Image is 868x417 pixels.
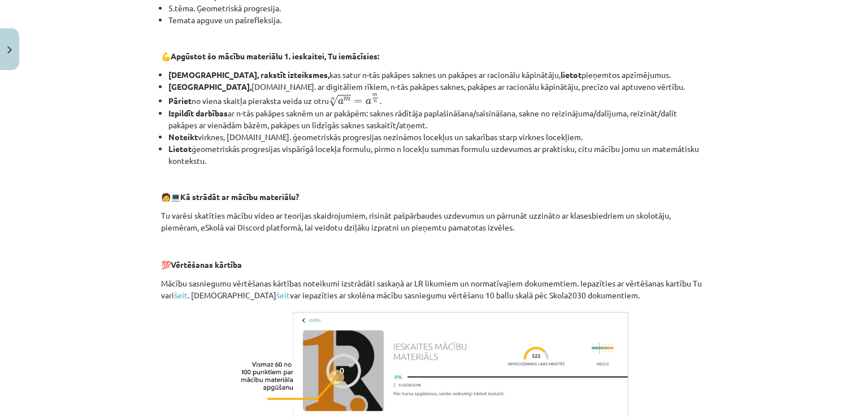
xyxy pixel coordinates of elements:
[168,131,707,143] li: virknes, [DOMAIN_NAME]. ģeometriskās progresijas nezināmos locekļus un sakarības starp virknes lo...
[168,69,707,81] li: kas satur n-tās pakāpes saknes un pakāpes ar racionālu kāpinātāju, pieņemtos apzīmējumus.
[168,81,251,92] b: [GEOGRAPHIC_DATA],
[168,144,192,154] b: Lietot
[338,99,344,105] span: a
[354,99,362,104] span: =
[168,81,707,93] li: [DOMAIN_NAME]. ar digitāliem rīkiem, n-tās pakāpes saknes, pakāpes ar racionālu kāpinātāju, precī...
[168,69,329,80] b: [DEMOGRAPHIC_DATA], rakstīt izteiksmes,
[168,107,707,131] li: ar n-tās pakāpes saknēm un ar pakāpēm: saknes rādītāja paplašināšana/saīsināšana, sakne no reizin...
[344,97,350,101] span: m
[366,99,371,105] span: a
[171,51,379,61] b: Apgūstot šo mācību materiālu 1. ieskaitei, Tu iemācīsies:
[161,277,707,301] p: Mācību sasniegumu vērtēšanas kārtības noteikumi izstrādāti saskaņā ar LR likumiem un normatīvajie...
[372,94,377,97] span: m
[161,191,707,203] p: 🧑 💻
[161,50,707,62] p: 💪
[168,132,198,142] b: Noteikt
[329,95,338,107] span: √
[561,69,581,80] b: lietot
[161,259,707,271] p: 💯
[180,192,299,202] b: Kā strādāt ar mācību materiālu?
[168,143,707,167] li: ģeometriskās progresijas vispārīgā locekļa formulu, pirmo n locekļu summas formulu uzdevumos ar p...
[168,95,192,106] b: Pāriet
[161,210,707,233] p: Tu varēsi skatīties mācību video ar teorijas skaidrojumiem, risināt pašpārbaudes uzdevumus un pār...
[168,2,707,14] li: 5.tēma. Ģeometriskā progresija.
[168,93,707,107] li: no viena skaitļa pieraksta veida uz otru .
[174,290,188,300] a: šeit
[7,46,12,54] img: icon-close-lesson-0947bae3869378f0d4975bcd49f059093ad1ed9edebbc8119c70593378902aed.svg
[374,100,377,103] span: n
[171,259,242,270] b: Vērtēšanas kārtība
[276,290,290,300] a: šeit
[168,108,228,118] b: Izpildīt darbības
[168,14,707,26] li: Temata apguve un pašrefleksija.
